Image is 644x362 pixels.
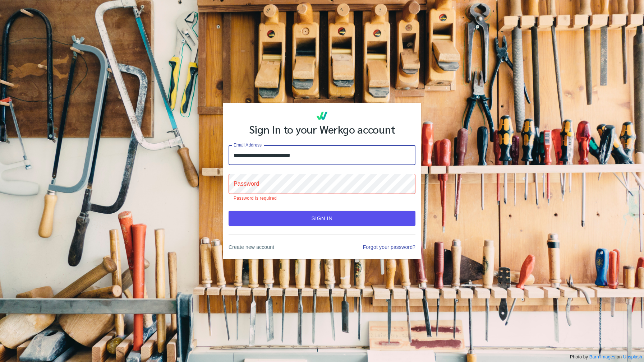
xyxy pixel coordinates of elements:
[234,195,410,202] p: Password is required
[363,243,415,251] a: Forgot your password?
[236,214,408,223] span: Sign In
[315,108,329,123] img: Werkgo Logo
[229,243,274,251] a: Create new account
[249,123,395,136] h2: Sign In to your Werkgo account
[229,211,415,226] button: Sign In
[623,354,642,359] a: Unsplash
[570,353,642,360] small: Photo by on
[589,354,616,359] a: Barn Images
